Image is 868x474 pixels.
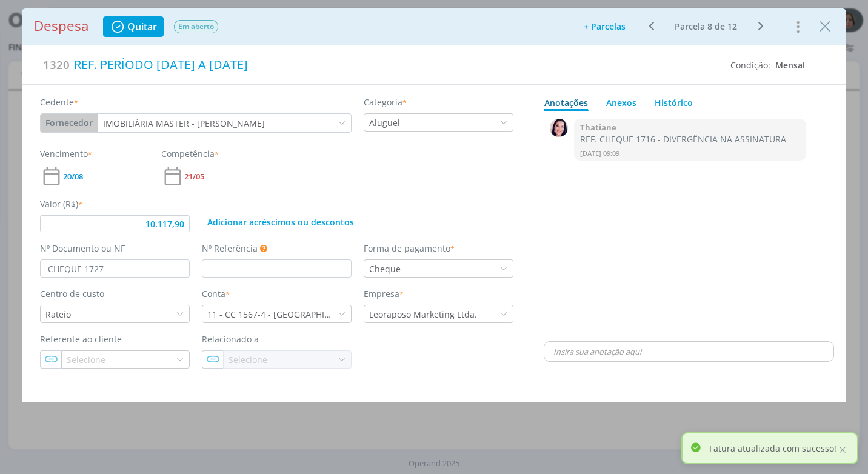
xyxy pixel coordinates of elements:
label: Conta [202,287,230,300]
label: Cedente [40,96,78,108]
img: T [550,119,568,137]
label: Forma de pagamento [364,242,455,255]
div: Cheque [364,262,403,275]
div: Rateio [41,308,73,321]
div: Selecione [62,353,108,366]
span: 21/05 [184,173,204,181]
div: Aluguel [364,116,402,129]
div: Condição: [730,59,805,72]
div: 11 - CC 1567-4 - SANTANDER [202,308,338,321]
span: [DATE] 09:09 [580,149,619,158]
label: Competência [161,147,219,160]
div: Cheque [369,262,403,275]
button: Em aberto [173,19,219,34]
label: Nº Referência [202,242,258,255]
button: Parcela 8 de 12 [669,19,743,34]
label: Centro de custo [40,287,104,300]
label: Valor (R$) [40,198,82,210]
div: IMOBILIÁRIA MASTER - [PERSON_NAME] [103,117,267,130]
a: Histórico [654,91,693,111]
button: + Parcelas [576,18,633,35]
div: REF. PERÍODO [DATE] A [DATE] [70,52,721,78]
label: Vencimento [40,147,92,160]
div: dialog [22,8,846,402]
label: Nº Documento ou NF [40,242,125,255]
div: Selecione [224,353,270,366]
span: Em aberto [174,20,218,33]
label: Categoria [364,96,407,108]
button: Adicionar acréscimos ou descontos [202,215,359,230]
label: Referente ao cliente [40,333,122,345]
p: Fatura atualizada com sucesso! [709,442,836,455]
button: Quitar [103,16,164,37]
b: Thatiane [580,122,616,133]
a: Anotações [544,91,589,111]
div: Rateio [45,308,73,321]
div: IMOBILIÁRIA MASTER - MARCOS PAULO FERRO [98,117,267,130]
div: Leoraposo Marketing Ltda. [364,308,479,321]
button: Fornecedor [41,114,98,132]
label: Empresa [364,287,404,300]
div: 11 - CC 1567-4 - [GEOGRAPHIC_DATA] [207,308,338,321]
div: Aluguel [369,116,402,129]
label: Relacionado a [202,333,259,345]
div: Anexos [606,96,636,109]
div: Selecione [229,353,270,366]
p: REF. CHEQUE 1716 - DIVERGÊNCIA NA ASSINATURA [580,134,800,145]
button: Close [816,16,834,36]
span: 20/08 [63,173,83,181]
span: Mensal [775,59,805,71]
span: 1320 [43,56,70,73]
h1: Despesa [34,18,88,35]
div: Selecione [67,353,108,366]
span: Quitar [127,22,157,32]
div: Leoraposo Marketing Ltda. [369,308,479,321]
